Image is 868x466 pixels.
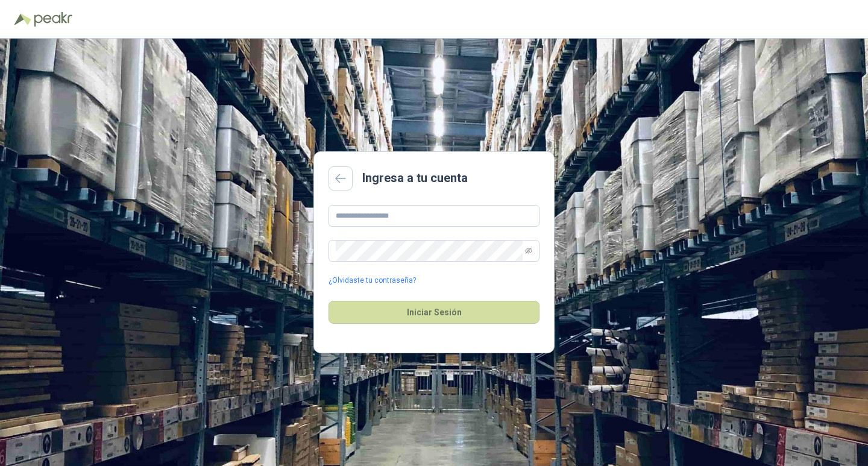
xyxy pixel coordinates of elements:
[362,169,468,187] h2: Ingresa a tu cuenta
[329,275,416,286] a: ¿Olvidaste tu contraseña?
[525,247,532,254] span: eye-invisible
[329,301,539,324] button: Iniciar Sesión
[14,13,31,25] img: Logo
[34,12,72,27] img: Peakr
